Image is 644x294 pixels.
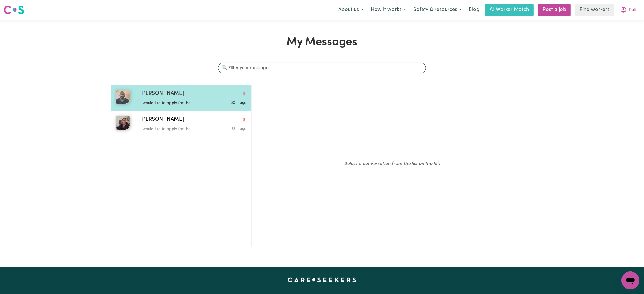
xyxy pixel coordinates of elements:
img: Daniel A [116,90,130,104]
button: About us [335,4,367,16]
button: Caroline K[PERSON_NAME]Delete conversationI would like to apply for the ...Message sent on August... [111,111,251,137]
p: I would like to apply for the ... [140,126,211,132]
em: Select a conversation from the list on the left [344,161,440,166]
img: Caroline K [116,116,130,130]
a: Blog [465,4,483,16]
span: [PERSON_NAME] [140,116,184,124]
button: How it works [367,4,410,16]
button: Delete conversation [241,90,246,97]
button: Delete conversation [241,116,246,124]
span: Pulit [629,7,637,13]
h1: My Messages [111,36,533,49]
button: Safety & resources [410,4,465,16]
a: Careseekers logo [3,3,24,16]
a: Find workers [575,4,614,16]
iframe: Button to launch messaging window, conversation in progress [621,271,639,289]
button: Daniel A[PERSON_NAME]Delete conversationI would like to apply for the ...Message sent on August 3... [111,85,251,111]
img: Careseekers logo [3,5,24,15]
a: AI Worker Match [485,4,534,16]
button: My Account [616,4,641,16]
input: 🔍 Filter your messages [218,63,426,73]
p: I would like to apply for the ... [140,100,211,106]
a: Careseekers home page [288,278,356,282]
span: Message sent on August 3, 2025 [231,101,246,105]
span: Message sent on August 3, 2025 [231,127,246,131]
span: [PERSON_NAME] [140,90,184,98]
a: Post a job [538,4,571,16]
